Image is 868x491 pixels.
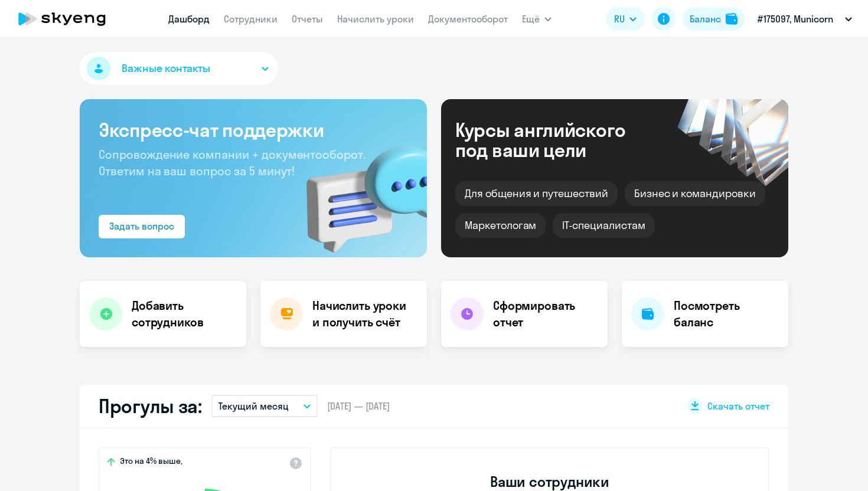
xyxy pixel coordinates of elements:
[726,13,738,25] img: balance
[224,13,278,25] a: Сотрудники
[707,400,769,413] span: Скачать отчет
[614,12,625,26] span: RU
[752,5,858,33] button: #175097, Municorn
[758,12,833,26] p: #175097, Municorn
[327,400,390,413] span: [DATE] — [DATE]
[683,7,745,31] button: Балансbalance
[455,181,618,206] div: Для общения и путешествий
[625,181,765,206] div: Бизнес и командировки
[109,219,174,233] div: Задать вопрос
[120,456,182,470] span: Это на 4% выше,
[455,120,657,160] div: Курсы английского под ваши цели
[428,13,508,25] a: Документооборот
[674,297,779,330] h4: Посмотреть баланс
[168,13,210,25] a: Дашборд
[99,118,408,142] h3: Экспресс-чат поддержки
[493,297,598,330] h4: Сформировать отчет
[99,394,202,418] h2: Прогулы за:
[211,395,318,417] button: Текущий месяц
[522,12,540,26] span: Ещё
[99,215,185,238] button: Задать вопрос
[337,13,414,25] a: Начислить уроки
[553,213,654,238] div: IT-специалистам
[218,399,289,413] p: Текущий месяц
[132,297,237,330] h4: Добавить сотрудников
[606,7,645,31] button: RU
[289,125,427,257] img: bg-img
[292,13,323,25] a: Отчеты
[122,61,210,76] span: Важные контакты
[690,12,721,26] div: Баланс
[522,7,552,31] button: Ещё
[455,213,546,238] div: Маркетологам
[80,52,278,85] button: Важные контакты
[312,297,415,330] h4: Начислить уроки и получить счёт
[99,147,366,178] span: Сопровождение компании + документооборот. Ответим на ваш вопрос за 5 минут!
